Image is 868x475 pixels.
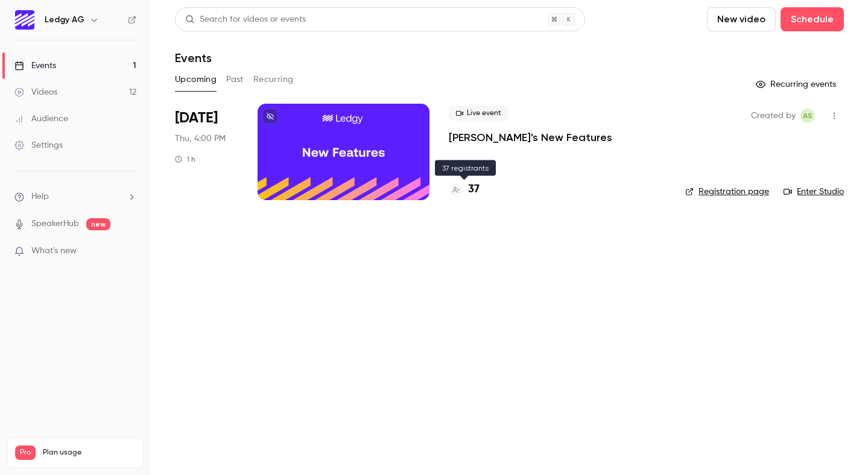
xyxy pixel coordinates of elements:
[175,51,212,65] h1: Events
[449,181,480,198] a: 37
[175,109,218,128] span: [DATE]
[226,70,244,89] button: Past
[707,7,776,31] button: New video
[122,246,136,257] iframe: Noticeable Trigger
[685,186,769,198] a: Registration page
[14,113,68,125] div: Audience
[31,190,49,203] span: Help
[43,448,136,458] span: Plan usage
[31,245,77,257] span: What's new
[800,109,815,123] span: Ana Silva
[750,75,844,94] button: Recurring events
[449,130,612,145] a: [PERSON_NAME]'s New Features
[45,14,84,26] h6: Ledgy AG
[15,10,34,30] img: Ledgy AG
[175,104,238,200] div: Oct 16 Thu, 4:00 PM (Europe/Zurich)
[86,218,110,230] span: new
[175,133,226,145] span: Thu, 4:00 PM
[14,86,57,98] div: Videos
[15,445,36,460] span: Pro
[468,181,480,198] h4: 37
[751,109,796,123] span: Created by
[185,13,306,26] div: Search for videos or events
[14,139,63,151] div: Settings
[803,109,813,123] span: AS
[14,60,56,72] div: Events
[781,7,844,31] button: Schedule
[31,218,79,230] a: SpeakerHub
[449,106,508,121] span: Live event
[175,70,217,89] button: Upcoming
[14,190,136,203] li: help-dropdown-opener
[253,70,294,89] button: Recurring
[784,186,844,198] a: Enter Studio
[175,154,195,164] div: 1 h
